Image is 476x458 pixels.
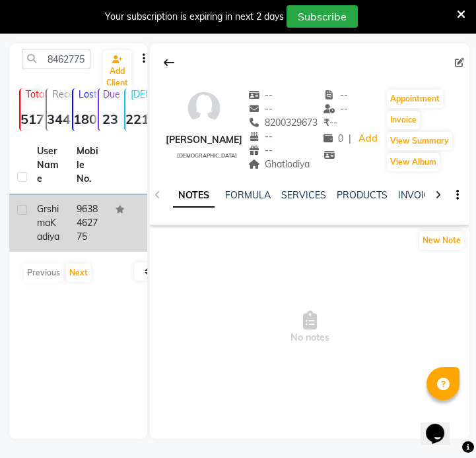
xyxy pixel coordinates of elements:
[105,10,284,24] div: Your subscription is expiring in next 2 days
[419,231,464,250] button: New Note
[248,130,273,142] span: --
[281,189,326,201] a: SERVICES
[421,405,463,445] iframe: chat widget
[20,111,43,127] strong: 5177
[248,89,273,101] span: --
[69,136,108,194] th: Mobile No.
[349,132,351,146] span: |
[66,264,91,282] button: Next
[248,117,318,129] span: 8200329673
[387,111,420,129] button: Invoice
[323,89,349,101] span: --
[248,103,273,115] span: --
[337,189,388,201] a: PRODUCTS
[387,90,443,108] button: Appointment
[177,152,237,159] span: [DEMOGRAPHIC_DATA]
[29,136,69,194] th: User Name
[323,117,337,129] span: --
[323,132,343,144] span: 0
[323,103,349,115] span: --
[166,133,242,147] div: [PERSON_NAME]
[387,153,440,171] button: View Album
[103,50,131,92] a: Add Client
[125,111,148,127] strong: 221
[150,262,469,393] span: No notes
[37,203,59,229] span: Grshima
[225,189,271,201] a: FORMULA
[357,130,380,148] a: Add
[99,111,121,127] strong: 23
[173,184,215,208] a: NOTES
[155,50,183,75] div: Back to Client
[287,5,358,28] button: Subscribe
[22,49,90,69] input: Search by Name/Mobile/Email/Code
[26,88,43,100] p: Total
[184,88,224,128] img: avatar
[323,117,329,129] span: ₹
[73,111,96,127] strong: 1809
[131,88,148,100] p: [DEMOGRAPHIC_DATA]
[398,189,442,201] a: INVOICES
[248,144,273,156] span: --
[102,88,121,100] p: Due
[69,194,108,252] td: 9638462775
[387,132,452,150] button: View Summary
[52,88,69,100] p: Recent
[79,88,96,100] p: Lost
[248,158,310,170] span: Ghatlodiya
[47,111,69,127] strong: 344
